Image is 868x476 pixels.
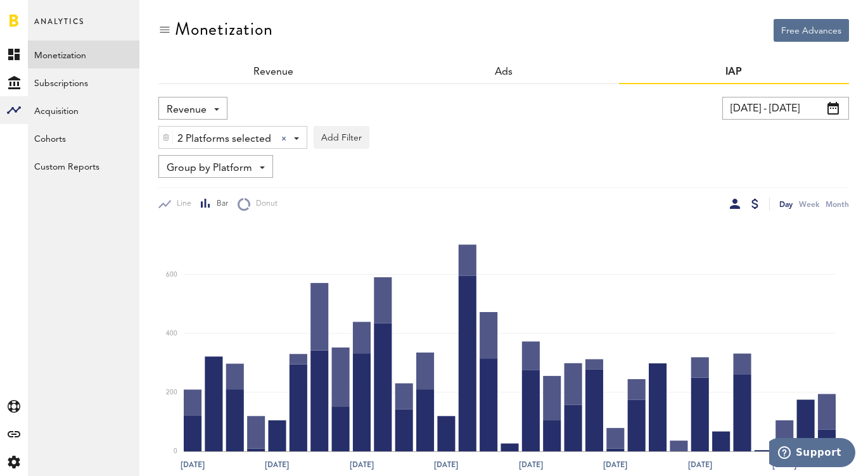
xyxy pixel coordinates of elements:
div: Week [799,197,819,211]
div: Clear [281,136,286,141]
div: Month [826,197,849,211]
div: Delete [159,127,173,148]
iframe: Opens a widget where you can find more information [769,438,855,470]
a: Monetization [28,41,139,68]
text: [DATE] [350,459,374,470]
text: [DATE] [519,459,543,470]
text: [DATE] [603,459,627,470]
button: Add Filter [314,126,369,149]
text: [DATE] [434,459,458,470]
text: 200 [166,389,177,396]
span: 2 Platforms selected [177,128,271,150]
a: Revenue [253,67,293,77]
span: Analytics [34,14,84,41]
img: trash_awesome_blue.svg [162,133,170,142]
a: Acquisition [28,96,139,124]
span: Bar [211,199,228,210]
text: [DATE] [181,459,205,470]
text: [DATE] [265,459,289,470]
text: 0 [174,448,177,454]
button: Free Advances [774,19,849,42]
span: Donut [250,199,278,210]
span: Group by Platform [167,158,252,179]
a: IAP [725,67,742,77]
span: Line [171,199,191,210]
text: 600 [166,272,177,278]
div: Monetization [175,19,273,39]
text: [DATE] [772,459,796,470]
text: 400 [166,330,177,337]
a: Ads [495,67,513,77]
a: Custom Reports [28,152,139,180]
div: Day [779,197,793,211]
text: [DATE] [688,459,712,470]
a: Subscriptions [28,68,139,96]
a: Cohorts [28,124,139,152]
span: Revenue [167,99,207,121]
